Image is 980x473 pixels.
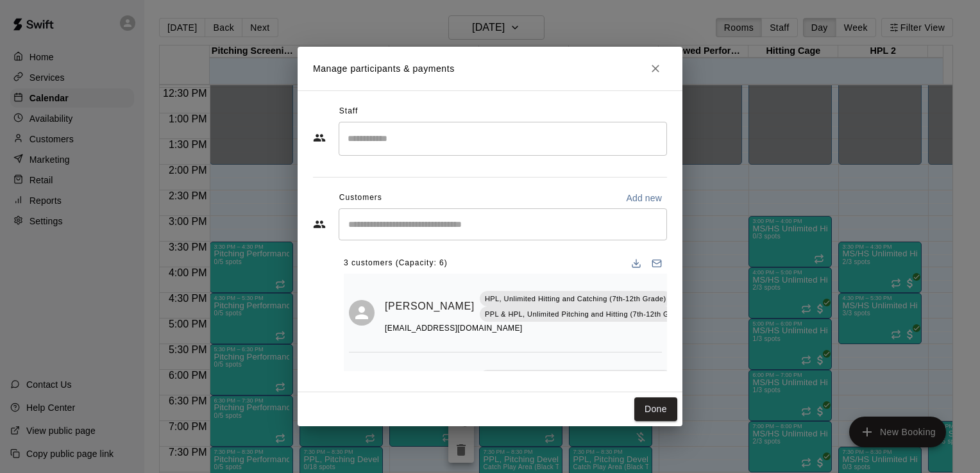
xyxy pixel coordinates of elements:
[385,324,523,333] span: [EMAIL_ADDRESS][DOMAIN_NAME]
[621,188,667,208] button: Add new
[339,208,667,240] div: Start typing to search customers...
[646,253,667,274] button: Email participants
[634,397,677,421] button: Done
[339,188,382,208] span: Customers
[485,294,666,304] p: HPL, Unlimited Hitting and Catching (7th-12th Grade)
[313,131,326,144] svg: Staff
[626,253,646,274] button: Download list
[313,218,326,231] svg: Customers
[339,101,358,122] span: Staff
[626,192,662,204] p: Add new
[485,309,687,320] p: PPL & HPL, Unlimited Pitching and Hitting (7th-12th Grade)
[313,62,455,76] p: Manage participants & payments
[644,57,667,80] button: Close
[344,253,448,274] span: 3 customers (Capacity: 6)
[349,300,375,326] div: Brady Erwin
[339,122,667,156] div: Search staff
[385,298,475,315] a: [PERSON_NAME]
